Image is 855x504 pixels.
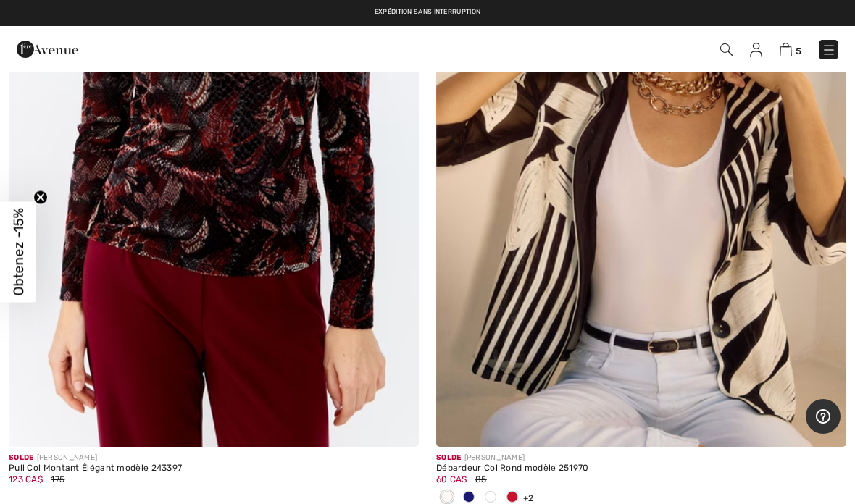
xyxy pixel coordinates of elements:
[9,463,419,474] div: Pull Col Montant Élégant modèle 243397
[51,474,64,484] span: 175
[9,453,34,462] span: Solde
[9,474,43,484] span: 123 CA$
[750,43,762,57] img: Mes infos
[436,453,846,463] div: [PERSON_NAME]
[375,8,480,15] a: Expédition sans interruption
[806,399,841,435] iframe: Ouvre un widget dans lequel vous pouvez trouver plus d’informations
[475,474,487,484] span: 85
[796,46,801,56] span: 5
[17,41,78,55] a: 1ère Avenue
[780,43,792,56] img: Panier d'achat
[436,453,462,462] span: Solde
[436,463,846,474] div: Débardeur Col Rond modèle 251970
[822,43,836,57] img: Menu
[523,493,534,503] span: +2
[436,474,467,484] span: 60 CA$
[33,190,48,205] button: Close teaser
[17,35,78,64] img: 1ère Avenue
[9,453,419,463] div: [PERSON_NAME]
[720,43,733,56] img: Recherche
[780,41,801,58] a: 5
[10,209,27,296] span: Obtenez -15%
